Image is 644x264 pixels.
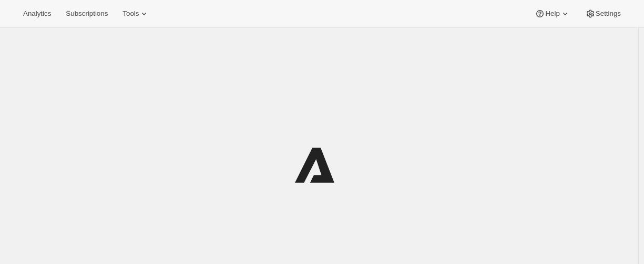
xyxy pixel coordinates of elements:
span: Subscriptions [66,9,108,18]
button: Settings [579,6,627,21]
button: Help [528,6,576,21]
span: Analytics [23,9,51,18]
span: Help [545,9,559,18]
button: Analytics [17,6,57,21]
span: Tools [122,9,139,18]
span: Settings [596,9,621,18]
button: Subscriptions [59,6,114,21]
button: Tools [116,6,156,21]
